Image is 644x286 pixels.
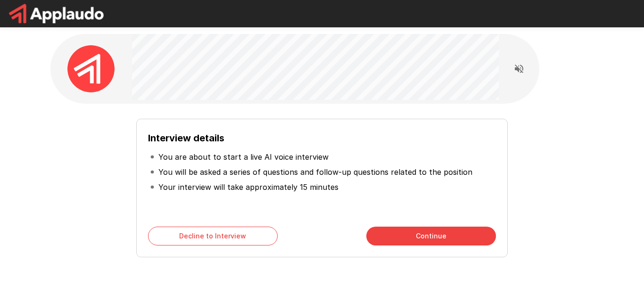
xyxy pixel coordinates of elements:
[366,227,496,245] button: Continue
[148,132,224,144] b: Interview details
[158,166,472,178] p: You will be asked a series of questions and follow-up questions related to the position
[148,227,278,245] button: Decline to Interview
[158,151,329,163] p: You are about to start a live AI voice interview
[67,45,115,92] img: applaudo_avatar.png
[510,59,528,78] button: Read questions aloud
[158,181,339,193] p: Your interview will take approximately 15 minutes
